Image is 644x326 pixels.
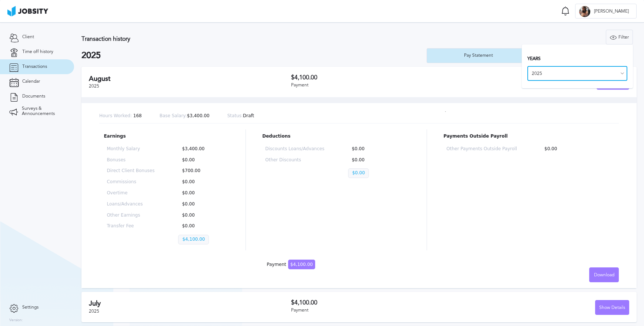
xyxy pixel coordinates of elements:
div: J [579,6,590,17]
p: Other Discounts [265,158,324,163]
span: Time off history [22,49,53,55]
p: Payments Outside Payroll [444,134,614,139]
button: Pay Statement [427,48,530,63]
button: Filter [606,30,633,45]
label: Version: [9,318,23,323]
p: $0.00 [348,146,407,152]
p: $0.00 [178,202,226,207]
h3: Years [527,56,627,62]
p: Overtime [107,191,154,196]
p: Loans/Advances [107,202,154,207]
p: Other Earnings [107,213,154,218]
p: $4,100.00 [178,235,209,244]
p: 168 [99,113,142,119]
h2: August [89,75,291,83]
p: Transfer Fee [107,224,154,229]
p: Bonuses [107,158,154,163]
div: Payment [291,308,460,313]
span: 2025 [89,83,99,89]
div: Show Details [595,300,629,315]
p: $700.00 [178,168,226,174]
p: Earnings [104,134,229,139]
span: Settings [22,305,39,310]
p: Commissions [107,180,154,185]
p: $0.00 [178,224,226,229]
div: Pay Statement [460,53,497,58]
div: Filter [606,30,633,45]
span: Transactions [22,64,47,69]
button: J[PERSON_NAME] [575,4,637,19]
span: Download [594,273,614,278]
p: $3,400.00 [160,113,210,119]
p: $0.00 [348,158,407,163]
button: Download [589,267,619,282]
p: $3,400.00 [178,146,226,152]
span: Base Salary: [160,113,187,118]
button: Hide Details [597,75,629,90]
img: ab4bad089aa723f57921c736e9817d99.png [7,6,48,16]
span: 2025 [89,309,99,314]
p: Other Payments Outside Payroll [447,146,517,152]
span: [PERSON_NAME] [590,9,633,14]
input: Filter by year [527,66,627,81]
span: Status: [227,113,243,118]
span: Client [22,34,34,40]
h2: July [89,300,291,307]
div: Payment [291,83,460,88]
p: Deductions [262,134,410,139]
p: Discounts Loans/Advances [265,146,324,152]
button: Show Details [595,300,629,315]
p: $0.00 [348,168,369,178]
p: Draft [227,113,254,119]
h2: 2025 [81,50,427,61]
p: Direct Client Bonuses [107,168,154,174]
h3: $4,100.00 [291,299,460,306]
span: Documents [22,94,45,99]
span: Surveys & Announcements [22,106,65,116]
span: Calendar [22,79,40,84]
p: $0.00 [178,158,226,163]
div: Payment [267,262,315,267]
span: Hours Worked: [99,113,132,118]
p: Monthly Salary [107,146,154,152]
p: $0.00 [541,146,611,152]
p: $0.00 [178,191,226,196]
h3: $4,100.00 [291,74,460,81]
h3: Transaction history [81,36,383,42]
span: $4,100.00 [288,260,315,269]
p: $0.00 [178,213,226,218]
p: $0.00 [178,180,226,185]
